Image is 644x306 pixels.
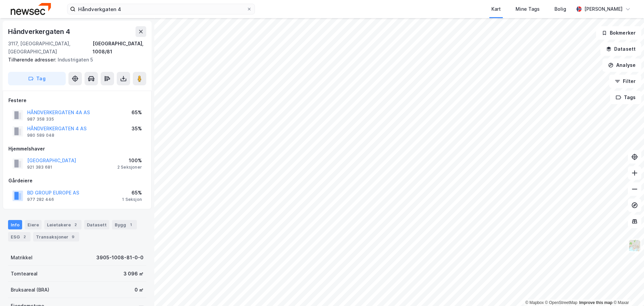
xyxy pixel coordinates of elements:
button: Datasett [600,42,641,56]
div: Håndverkergaten 4 [8,26,71,37]
div: Leietakere [44,220,82,229]
div: 980 589 048 [27,133,54,138]
img: newsec-logo.f6e21ccffca1b3a03d2d.png [11,3,51,15]
div: 3 096 ㎡ [123,270,144,278]
div: 100% [117,157,142,165]
div: ESG [8,232,31,242]
div: 921 383 681 [27,165,52,170]
div: 65% [122,189,142,197]
div: 2 [21,233,28,240]
div: Datasett [84,220,109,229]
div: Festere [8,96,146,104]
div: Industrigaten 5 [8,56,141,64]
button: Tag [8,72,66,85]
a: Mapbox [525,300,544,305]
div: Bruksareal (BRA) [11,286,49,294]
div: 0 ㎡ [135,286,144,294]
div: Kart [491,5,501,13]
div: Mine Tags [516,5,540,13]
div: 987 358 335 [27,117,54,122]
img: Z [628,239,641,252]
div: 3905-1008-81-0-0 [96,254,144,262]
div: Hjemmelshaver [8,145,146,153]
iframe: Chat Widget [610,274,644,306]
div: Matrikkel [11,254,33,262]
div: 977 282 446 [27,197,54,202]
div: [GEOGRAPHIC_DATA], 1008/81 [93,40,146,56]
div: 1 Seksjon [122,197,142,202]
a: Improve this map [579,300,612,305]
div: 2 Seksjoner [117,165,142,170]
button: Bokmerker [596,26,641,40]
div: Transaksjoner [33,232,79,242]
div: 35% [131,125,142,133]
a: OpenStreetMap [545,300,578,305]
div: Info [8,220,22,229]
div: Gårdeiere [8,177,146,185]
div: [PERSON_NAME] [584,5,623,13]
div: Bygg [112,220,137,229]
div: 2 [72,221,79,228]
button: Filter [609,75,641,88]
div: 9 [70,233,76,240]
button: Analyse [602,58,641,72]
button: Tags [610,91,641,104]
div: Bolig [554,5,566,13]
div: 65% [131,108,142,117]
input: Søk på adresse, matrikkel, gårdeiere, leietakere eller personer [75,4,247,14]
div: Tomteareal [11,270,38,278]
div: 1 [127,221,134,228]
span: Tilhørende adresser: [8,57,58,62]
div: 3117, [GEOGRAPHIC_DATA], [GEOGRAPHIC_DATA] [8,40,93,56]
div: Eiere [25,220,42,229]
